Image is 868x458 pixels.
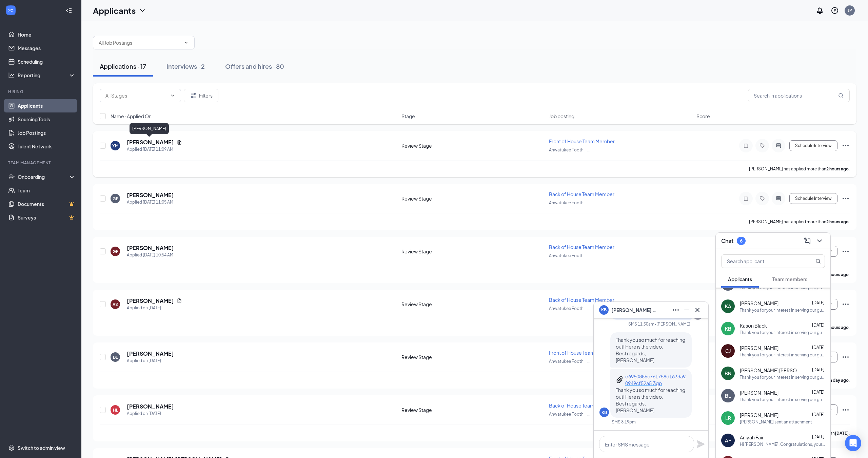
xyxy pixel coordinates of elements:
[127,146,182,153] div: Applied [DATE] 11:09 AM
[758,143,766,148] svg: Tag
[549,200,590,205] span: Ahwatukee Foothill ...
[693,306,702,314] svg: Cross
[549,306,590,311] span: Ahwatukee Foothill ...
[740,345,778,351] span: [PERSON_NAME]
[8,173,15,180] svg: UserCheck
[18,41,76,55] a: Messages
[8,444,15,451] svg: Settings
[824,325,849,330] b: 19 hours ago
[113,407,118,413] div: HL
[742,143,750,148] svg: Note
[740,374,825,380] div: Thank you for your interest in serving our guests here at [DEMOGRAPHIC_DATA]-fil-A Ahwatukee Foot...
[401,301,545,308] div: Review Stage
[616,376,624,384] svg: Paperclip
[722,255,802,268] input: Search applicant
[842,247,850,255] svg: Ellipses
[401,354,545,360] div: Review Stage
[8,160,74,166] div: Team Management
[111,113,152,120] span: Name · Applied On
[130,123,169,134] div: [PERSON_NAME]
[100,62,146,70] div: Applications · 17
[127,139,174,146] h5: [PERSON_NAME]
[740,389,778,396] span: [PERSON_NAME]
[749,166,850,172] p: [PERSON_NAME] has applied more than .
[127,403,174,410] h5: [PERSON_NAME]
[549,244,614,250] span: Back of House Team Member
[18,197,76,211] a: DocumentsCrown
[127,357,174,364] div: Applied on [DATE]
[789,193,837,204] button: Schedule Interview
[740,238,743,244] div: 6
[127,244,174,252] h5: [PERSON_NAME]
[177,140,182,145] svg: Document
[8,89,74,95] div: Hiring
[740,367,801,374] span: [PERSON_NAME] [PERSON_NAME]
[697,440,705,448] svg: Plane
[740,322,767,329] span: Kason Black
[740,307,825,313] div: Thank you for your interest in serving our guests here at [DEMOGRAPHIC_DATA]-fil-A Ahwatukee Foot...
[401,195,545,202] div: Review Stage
[549,297,614,303] span: Back of House Team Member
[740,352,825,358] div: Thank you for your interest in serving our guests here at [DEMOGRAPHIC_DATA]-fil-A Ahwatukee Foot...
[127,297,174,305] h5: [PERSON_NAME]
[549,350,615,356] span: Front of House Team Member
[127,305,182,311] div: Applied on [DATE]
[127,191,174,199] h5: [PERSON_NAME]
[401,407,545,413] div: Review Stage
[549,147,590,152] span: Ahwatukee Foothill ...
[740,397,825,402] div: Thank you for your interest in serving our guests here at [DEMOGRAPHIC_DATA]-fil-A Ahwatukee Foot...
[842,406,850,414] svg: Ellipses
[740,434,764,441] span: Aniyah Fair
[826,166,849,171] b: 2 hours ago
[815,258,821,264] svg: MagnifyingGlass
[113,354,118,360] div: BL
[18,444,65,451] div: Switch to admin view
[549,412,590,417] span: Ahwatukee Foothill ...
[740,412,778,418] span: [PERSON_NAME]
[725,415,731,421] div: LR
[740,419,812,425] div: [PERSON_NAME] sent an attachment
[748,89,850,102] input: Search in applications
[138,6,146,15] svg: ChevronDown
[812,345,825,350] span: [DATE]
[113,301,118,307] div: AS
[725,392,731,399] div: BL
[611,306,659,314] span: [PERSON_NAME] Booth
[549,402,614,409] span: Back of House Team Member
[812,367,825,372] span: [DATE]
[18,55,76,68] a: Scheduling
[814,235,825,246] button: ChevronDown
[105,92,167,99] input: All Stages
[625,373,686,387] a: e6950886c761758d1633a90949cf52a5.3gp
[740,441,825,447] div: Hi [PERSON_NAME]. Congratulations, your onsite interview with [DEMOGRAPHIC_DATA]-fil-A for Front ...
[758,196,766,201] svg: Tag
[848,7,852,13] div: JP
[401,113,415,120] span: Stage
[683,306,691,314] svg: Minimize
[601,410,607,415] div: KB
[170,93,175,98] svg: ChevronDown
[616,337,685,363] span: Thank you so much for reaching out! Here is the video. Best regards, [PERSON_NAME]
[18,99,76,112] a: Applicants
[692,305,703,315] button: Cross
[8,72,15,79] svg: Analysis
[845,435,861,451] div: Open Intercom Messenger
[725,437,731,444] div: AF
[65,7,72,14] svg: Collapse
[772,276,807,282] span: Team members
[112,143,118,149] div: XM
[842,194,850,203] svg: Ellipses
[815,237,824,245] svg: ChevronDown
[740,300,778,307] span: [PERSON_NAME]
[127,410,174,417] div: Applied on [DATE]
[166,62,205,70] div: Interviews · 2
[826,219,849,224] b: 2 hours ago
[742,196,750,201] svg: Note
[612,419,636,425] div: SMS 8:19pm
[816,6,824,15] svg: Notifications
[812,434,825,439] span: [DATE]
[190,91,198,100] svg: Filter
[670,305,681,315] button: Ellipses
[93,5,136,16] h1: Applicants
